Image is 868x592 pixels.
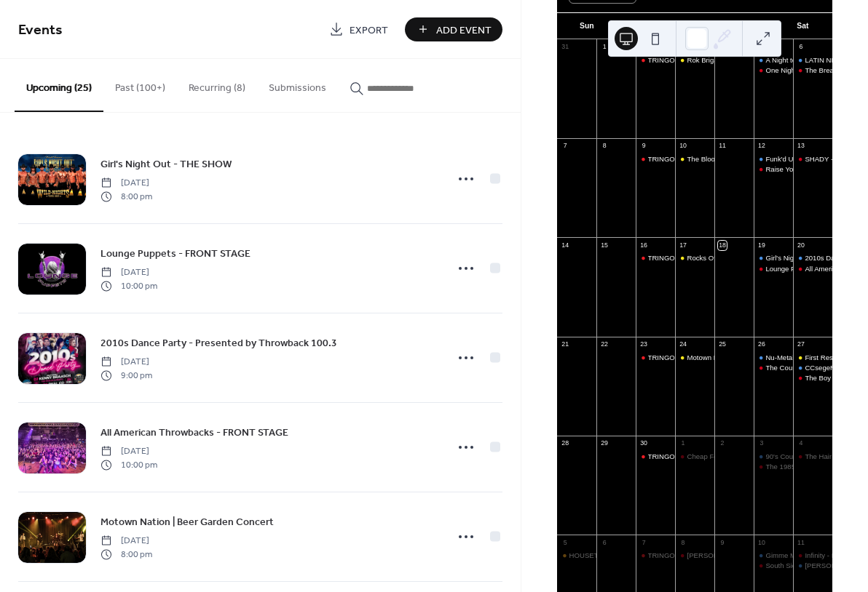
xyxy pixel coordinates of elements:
[754,561,793,570] div: South Side Hooligans - FRONT STAGE
[718,340,727,348] div: 25
[100,424,288,441] a: All American Throwbacks - FRONT STAGE
[639,340,648,348] div: 23
[675,253,714,263] div: Rocks Off (Rolling Stones Tribute) | Beer Garden Concert
[793,264,832,273] div: All American Throwbacks - FRONT STAGE
[675,551,714,560] div: Petty Kings (Tom Petty Tribute) - FRONT STAGE
[318,17,399,41] a: Export
[793,551,832,560] div: Infinity - FRONT STAGE
[100,548,152,561] span: 8:00 pm
[100,245,250,262] a: Lounge Puppets - FRONT STAGE
[561,439,569,448] div: 28
[793,561,832,570] div: Sarah's Place: A Zach Bryan & Noah Kahan Tribute - PERFORMANCE HALL
[687,353,805,362] div: Motown Nation | Beer Garden Concert
[648,253,725,263] div: TRINGO [Trivia & Bingo]
[569,551,716,560] div: HOUSETOBER FEST - Daytime Music Festival
[569,13,604,39] div: Sun
[676,13,712,39] div: Wed
[797,538,805,547] div: 11
[18,16,63,44] span: Events
[765,65,857,75] div: One Night Band | Front Stage
[754,462,793,471] div: The 1985 - FRONT STAGE
[648,55,725,65] div: TRINGO [Trivia & Bingo]
[793,353,832,362] div: First Responder Cook-Off
[797,340,805,348] div: 27
[636,154,675,164] div: TRINGO [Trivia & Bingo]
[561,43,569,52] div: 31
[100,247,250,262] span: Lounge Puppets - FRONT STAGE
[639,538,648,547] div: 7
[636,551,675,560] div: TRINGO [Trivia & Bingo]
[749,13,784,39] div: Fri
[639,142,648,151] div: 9
[687,154,822,164] div: The Blooze Brothers | Beer Garden Concert
[797,241,805,249] div: 20
[797,439,805,448] div: 4
[757,340,766,348] div: 26
[793,373,832,383] div: The Boy Band Night - FRONT STAGE
[754,353,793,362] div: Nu-Metal Night - Tributes to System of a Down / Deftones / Linkin Park - PERFORMANCE HALL
[636,452,675,461] div: TRINGO [Trivia & Bingo]
[757,142,766,151] div: 12
[600,340,609,348] div: 22
[679,340,687,348] div: 24
[675,353,714,362] div: Motown Nation | Beer Garden Concert
[100,279,157,292] span: 10:00 pm
[100,266,157,279] span: [DATE]
[100,156,232,172] a: Girl's Night Out - THE SHOW
[754,253,793,263] div: Girl's Night Out - THE SHOW
[100,177,152,190] span: [DATE]
[754,55,793,65] div: A Night to #RockOutMS with Dueling Pianos
[765,462,850,471] div: The 1985 - FRONT STAGE
[675,154,714,164] div: The Blooze Brothers | Beer Garden Concert
[639,241,648,249] div: 16
[100,157,232,172] span: Girl's Night Out - THE SHOW
[757,439,766,448] div: 3
[679,142,687,151] div: 10
[561,142,569,151] div: 7
[754,154,793,164] div: Funk'd Up - PERFORMANCE HALL
[100,356,152,369] span: [DATE]
[687,55,866,65] div: Rok Brigade (Def Leppard Tribute) | Beer Garden Concert
[648,551,725,560] div: TRINGO [Trivia & Bingo]
[605,13,641,39] div: Mon
[100,425,288,441] span: All American Throwbacks - FRONT STAGE
[100,190,152,203] span: 8:00 pm
[100,335,337,351] a: 2010s Dance Party - Presented by Throwback 100.3
[636,55,675,65] div: TRINGO [Trivia & Bingo]
[757,241,766,249] div: 19
[675,55,714,65] div: Rok Brigade (Def Leppard Tribute) | Beer Garden Concert
[718,538,727,547] div: 9
[793,154,832,164] div: SHADY - A Live Band Tribute to the Music of Eminem - FRONT STAGE
[687,253,864,263] div: Rocks Off (Rolling Stones Tribute) | Beer Garden Concert
[754,551,793,560] div: Gimme More: The Britney Experience - PERFORMANCE HALL
[100,369,152,382] span: 9:00 pm
[100,458,157,471] span: 10:00 pm
[793,363,832,372] div: CCsegeR (CCR and Bob Seger Tribute) - PERFORMANCE HALL
[600,439,609,448] div: 29
[103,59,177,111] button: Past (100+)
[785,13,821,39] div: Sat
[257,59,338,111] button: Submissions
[754,164,793,174] div: Raise Your Glass - FRONT STAGE
[177,59,257,111] button: Recurring (8)
[648,452,725,461] div: TRINGO [Trivia & Bingo]
[648,154,725,164] div: TRINGO [Trivia & Bingo]
[757,538,766,547] div: 10
[797,43,805,52] div: 6
[100,445,157,458] span: [DATE]
[405,17,502,41] a: Add Event
[641,13,676,39] div: Tue
[436,23,492,38] span: Add Event
[100,336,337,351] span: 2010s Dance Party - Presented by Throwback 100.3
[100,515,274,530] span: Motown Nation | Beer Garden Concert
[765,253,856,263] div: Girl's Night Out - THE SHOW
[100,535,152,548] span: [DATE]
[718,439,727,448] div: 2
[718,142,727,151] div: 11
[639,439,648,448] div: 30
[793,452,832,461] div: The Hair Band Night - FRONT STAGE
[648,353,725,362] div: TRINGO [Trivia & Bingo]
[15,59,103,112] button: Upcoming (25)
[793,65,832,75] div: The Bread Machine - FRONT STAGE
[713,13,749,39] div: Thu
